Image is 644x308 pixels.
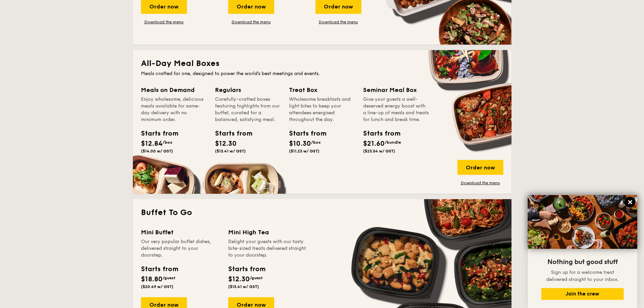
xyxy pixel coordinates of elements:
[228,19,274,25] a: Download the menu
[250,276,263,280] span: /guest
[528,195,637,249] img: DSC07876-Edit02-Large.jpeg
[625,197,636,208] button: Close
[141,140,163,148] span: $12.84
[289,128,319,139] div: Starts from
[289,149,319,153] span: ($11.23 w/ GST)
[141,19,187,25] a: Download the menu
[547,258,618,266] span: Nothing but good stuff
[315,19,361,25] a: Download the menu
[141,58,503,69] h2: All-Day Meal Boxes
[141,128,171,139] div: Starts from
[289,85,355,95] div: Treat Box
[363,96,429,123] div: Give your guests a well-deserved energy boost with a line-up of meals and treats for lunch and br...
[228,228,307,237] div: Mini High Tea
[457,160,503,175] div: Order now
[141,207,503,218] h2: Buffet To Go
[228,264,265,274] div: Starts from
[141,70,503,77] div: Meals crafted for one, designed to power the world's best meetings and events.
[141,96,207,123] div: Enjoy wholesome, delicious meals available for same-day delivery with no minimum order.
[311,140,321,145] span: /box
[215,96,281,123] div: Carefully-crafted boxes featuring highlights from our buffet, curated for a balanced, satisfying ...
[228,275,250,283] span: $12.30
[385,140,401,145] span: /bundle
[228,284,259,289] span: ($13.41 w/ GST)
[141,149,173,153] span: ($14.00 w/ GST)
[363,149,395,153] span: ($23.54 w/ GST)
[163,140,172,145] span: /box
[141,85,207,95] div: Meals on Demand
[289,96,355,123] div: Wholesome breakfasts and light bites to keep your attendees energised throughout the day.
[363,85,429,95] div: Seminar Meal Box
[215,85,281,95] div: Regulars
[163,276,175,280] span: /guest
[215,140,237,148] span: $12.30
[363,128,393,139] div: Starts from
[141,228,220,237] div: Mini Buffet
[141,284,173,289] span: ($20.49 w/ GST)
[363,140,385,148] span: $21.60
[141,275,163,283] span: $18.80
[141,238,220,259] div: Our very popular buffet dishes, delivered straight to your doorstep.
[215,128,245,139] div: Starts from
[141,264,178,274] div: Starts from
[228,238,307,259] div: Delight your guests with our tasty bite-sized treats delivered straight to your doorstep.
[541,288,624,300] button: Join the crew
[215,149,246,153] span: ($13.41 w/ GST)
[546,269,619,282] span: Sign up for a welcome treat delivered straight to your inbox.
[457,180,503,186] a: Download the menu
[289,140,311,148] span: $10.30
